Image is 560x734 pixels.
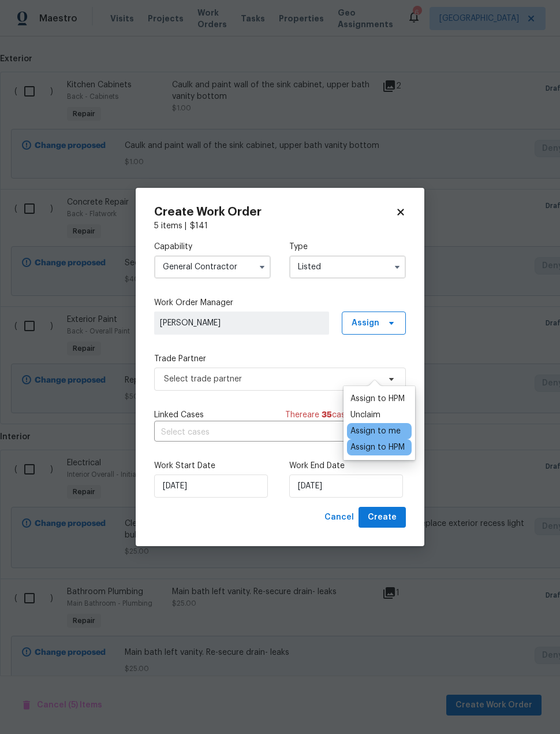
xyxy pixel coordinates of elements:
button: Cancel [320,507,359,528]
button: Show options [255,260,269,274]
label: Work Start Date [154,460,271,472]
div: Assign to me [350,425,401,437]
input: Select cases [154,424,374,442]
label: Work End Date [289,460,406,472]
div: 5 items | [154,220,406,232]
button: Create [359,507,406,528]
input: M/D/YYYY [289,474,403,498]
label: Work Order Manager [154,297,406,309]
span: [PERSON_NAME] [160,317,323,329]
span: Select trade partner [164,373,379,385]
span: Create [368,510,397,525]
input: Select... [154,255,271,279]
div: Assign to HPM [350,442,405,453]
input: M/D/YYYY [154,474,268,498]
span: 35 [322,411,332,419]
label: Capability [154,241,271,253]
h2: Create Work Order [154,206,395,218]
label: Type [289,241,406,253]
span: There are case s for this home [285,409,406,421]
label: Trade Partner [154,353,406,365]
span: Linked Cases [154,409,204,421]
span: Assign [352,317,379,329]
div: Unclaim [350,409,380,421]
input: Select... [289,255,406,279]
span: Cancel [324,510,354,525]
button: Show options [390,260,404,274]
span: $ 141 [190,222,208,230]
div: Assign to HPM [350,393,405,405]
